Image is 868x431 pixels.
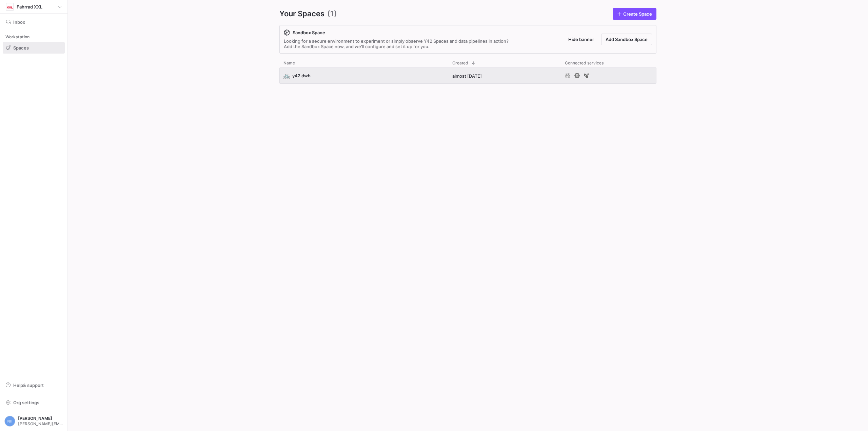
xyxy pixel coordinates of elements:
[13,400,39,405] span: Org settings
[3,16,65,28] button: Inbox
[452,73,482,79] span: almost [DATE]
[18,422,63,426] span: [PERSON_NAME][EMAIL_ADDRESS][DOMAIN_NAME]
[13,19,25,25] span: Inbox
[613,8,656,20] a: Create Space
[279,67,656,86] div: Press SPACE to select this row.
[3,379,65,391] button: Help& support
[18,416,63,421] span: [PERSON_NAME]
[13,383,44,388] span: Help & support
[327,8,337,20] span: (1)
[292,73,311,78] span: y42 dwh
[601,34,652,45] button: Add Sandbox Space
[623,11,652,17] span: Create Space
[3,32,65,42] div: Workstation
[452,61,468,65] span: Created
[283,61,295,65] span: Name
[279,8,324,20] span: Your Spaces
[283,73,290,79] span: 🚲
[6,3,13,10] img: https://storage.googleapis.com/y42-prod-data-exchange/images/oGOSqxDdlQtxIPYJfiHrUWhjI5fT83rRj0ID...
[3,42,65,54] a: Spaces
[565,61,604,65] span: Connected services
[293,30,325,35] span: Sandbox Space
[17,4,42,9] span: Fahrrad XXL
[568,37,594,42] span: Hide banner
[284,38,509,49] div: Looking for a secure environment to experiment or simply observe Y42 Spaces and data pipelines in...
[606,37,648,42] span: Add Sandbox Space
[564,34,598,45] button: Hide banner
[13,45,29,51] span: Spaces
[4,416,15,427] div: NH
[3,400,65,406] a: Org settings
[3,414,65,428] button: NH[PERSON_NAME][PERSON_NAME][EMAIL_ADDRESS][DOMAIN_NAME]
[3,397,65,408] button: Org settings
